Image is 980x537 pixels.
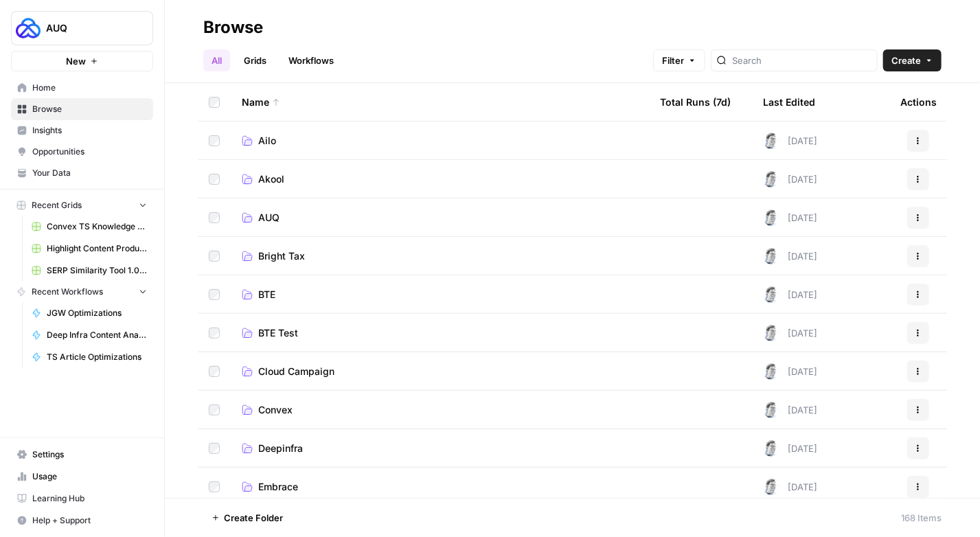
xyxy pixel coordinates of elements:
[763,440,817,457] div: [DATE]
[47,242,147,255] span: Highlight Content Production
[763,248,817,264] div: [DATE]
[25,238,153,260] a: Highlight Content Production
[11,488,153,510] a: Learning Hub
[763,440,779,457] img: 28dbpmxwbe1lgts1kkshuof3rm4g
[236,49,275,71] a: Grids
[32,82,147,94] span: Home
[242,326,638,340] a: BTE Test
[660,83,731,121] div: Total Runs (7d)
[900,83,937,121] div: Actions
[32,448,147,461] span: Settings
[47,264,147,277] span: SERP Similarity Tool 1.0 Grid
[242,403,638,417] a: Convex
[901,511,942,525] div: 168 Items
[32,286,103,298] span: Recent Workflows
[763,171,779,187] img: 28dbpmxwbe1lgts1kkshuof3rm4g
[662,54,684,67] span: Filter
[258,326,298,340] span: BTE Test
[242,83,638,121] div: Name
[242,249,638,263] a: Bright Tax
[242,211,638,225] a: AUQ
[11,119,153,141] a: Insights
[11,466,153,488] a: Usage
[47,351,147,363] span: TS Article Optimizations
[25,302,153,324] a: JGW Optimizations
[11,77,153,99] a: Home
[763,325,817,341] div: [DATE]
[763,479,779,495] img: 28dbpmxwbe1lgts1kkshuof3rm4g
[11,510,153,532] button: Help + Support
[763,133,817,149] div: [DATE]
[763,363,779,380] img: 28dbpmxwbe1lgts1kkshuof3rm4g
[732,54,871,67] input: Search
[25,260,153,282] a: SERP Similarity Tool 1.0 Grid
[763,83,815,121] div: Last Edited
[32,103,147,115] span: Browse
[763,479,817,495] div: [DATE]
[25,216,153,238] a: Convex TS Knowledge Base Articles Grid
[16,16,41,41] img: AUQ Logo
[258,365,334,378] span: Cloud Campaign
[763,286,779,303] img: 28dbpmxwbe1lgts1kkshuof3rm4g
[32,492,147,505] span: Learning Hub
[763,171,817,187] div: [DATE]
[883,49,942,71] button: Create
[11,282,153,302] button: Recent Workflows
[32,124,147,137] span: Insights
[891,54,921,67] span: Create
[242,365,638,378] a: Cloud Campaign
[11,51,153,71] button: New
[763,402,817,418] div: [DATE]
[11,162,153,184] a: Your Data
[258,442,303,455] span: Deepinfra
[47,329,147,341] span: Deep Infra Content Analysis
[258,211,280,225] span: AUQ
[763,209,779,226] img: 28dbpmxwbe1lgts1kkshuof3rm4g
[242,134,638,148] a: Ailo
[763,133,779,149] img: 28dbpmxwbe1lgts1kkshuof3rm4g
[11,11,153,45] button: Workspace: AUQ
[763,363,817,380] div: [DATE]
[258,480,298,494] span: Embrace
[11,444,153,466] a: Settings
[763,402,779,418] img: 28dbpmxwbe1lgts1kkshuof3rm4g
[258,249,305,263] span: Bright Tax
[258,288,275,301] span: BTE
[32,146,147,158] span: Opportunities
[763,325,779,341] img: 28dbpmxwbe1lgts1kkshuof3rm4g
[47,220,147,233] span: Convex TS Knowledge Base Articles Grid
[32,514,147,527] span: Help + Support
[11,98,153,120] a: Browse
[258,403,293,417] span: Convex
[242,480,638,494] a: Embrace
[203,507,291,529] button: Create Folder
[224,511,283,525] span: Create Folder
[203,16,263,38] div: Browse
[763,248,779,264] img: 28dbpmxwbe1lgts1kkshuof3rm4g
[242,172,638,186] a: Akool
[763,209,817,226] div: [DATE]
[242,288,638,301] a: BTE
[32,199,82,212] span: Recent Grids
[32,470,147,483] span: Usage
[280,49,342,71] a: Workflows
[47,307,147,319] span: JGW Optimizations
[653,49,705,71] button: Filter
[11,195,153,216] button: Recent Grids
[763,286,817,303] div: [DATE]
[242,442,638,455] a: Deepinfra
[258,172,284,186] span: Akool
[46,21,129,35] span: AUQ
[11,141,153,163] a: Opportunities
[66,54,86,68] span: New
[32,167,147,179] span: Your Data
[258,134,276,148] span: Ailo
[25,324,153,346] a: Deep Infra Content Analysis
[25,346,153,368] a: TS Article Optimizations
[203,49,230,71] a: All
